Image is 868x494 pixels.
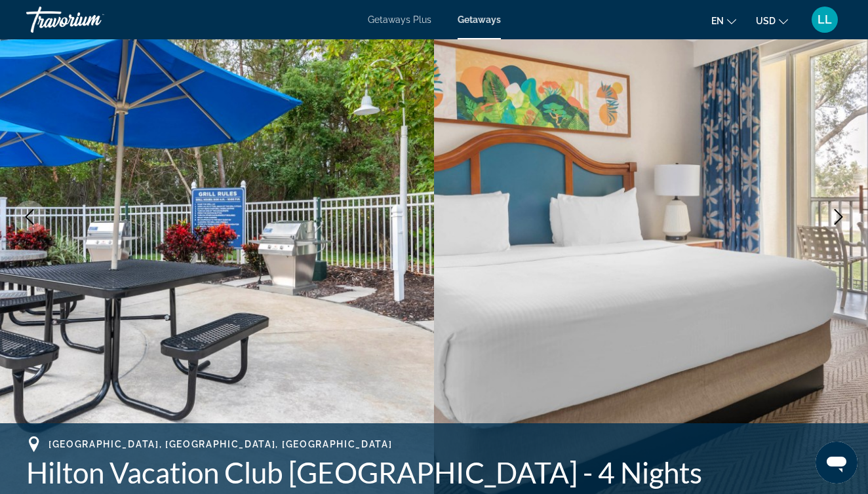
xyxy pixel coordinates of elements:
[711,11,736,30] button: Change language
[13,200,46,233] button: Previous image
[458,14,501,25] a: Getaways
[816,442,858,484] iframe: Button to launch messaging window
[822,200,855,233] button: Next image
[26,455,842,489] h1: Hilton Vacation Club [GEOGRAPHIC_DATA] - 4 Nights
[49,439,392,449] span: [GEOGRAPHIC_DATA], [GEOGRAPHIC_DATA], [GEOGRAPHIC_DATA]
[368,14,431,25] a: Getaways Plus
[756,11,788,30] button: Change currency
[818,13,832,26] span: LL
[711,16,724,26] span: en
[808,6,842,33] button: User Menu
[756,16,776,26] span: USD
[26,3,157,37] a: Travorium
